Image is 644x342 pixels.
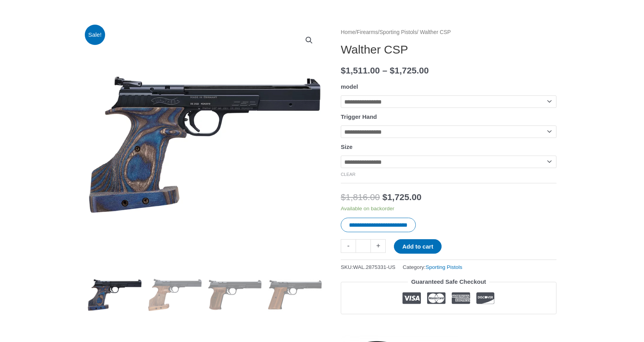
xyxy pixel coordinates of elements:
[382,192,387,202] span: $
[148,268,202,322] img: Walther CSP - Image 2
[382,192,421,202] bdi: 1,725.00
[356,239,371,253] input: Product quantity
[357,29,378,35] a: Firearms
[341,239,356,253] a: -
[426,264,462,270] a: Sporting Pistols
[403,262,462,272] span: Category:
[379,29,417,35] a: Sporting Pistols
[341,66,380,75] bdi: 1,511.00
[341,27,556,38] nav: Breadcrumb
[302,33,316,47] a: View full-screen image gallery
[341,143,352,150] label: Size
[341,83,358,90] label: model
[341,29,355,35] a: Home
[353,264,395,270] span: WAL.2875331-US
[371,239,386,253] a: +
[341,320,556,329] iframe: Customer reviews powered by Trustpilot
[208,268,262,322] img: Walther CSP - Image 3
[394,239,441,254] button: Add to cart
[341,113,377,120] label: Trigger Hand
[341,66,346,75] span: $
[341,43,556,57] h1: Walther CSP
[390,66,429,75] bdi: 1,725.00
[268,268,322,322] img: Walther CSP - Image 4
[85,25,106,45] span: Sale!
[341,262,395,272] span: SKU:
[341,192,346,202] span: $
[341,192,380,202] bdi: 1,816.00
[341,172,356,177] a: Clear options
[382,66,387,75] span: –
[341,205,556,212] p: Available on backorder
[408,276,489,287] legend: Guaranteed Safe Checkout
[390,66,395,75] span: $
[88,268,142,322] img: Walther CSP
